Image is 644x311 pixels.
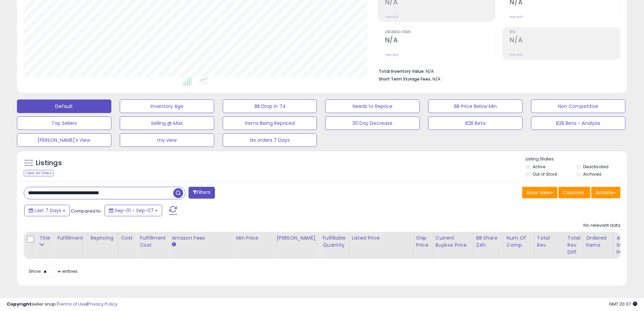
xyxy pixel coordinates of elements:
h2: N/A [510,36,620,45]
div: Num of Comp. [507,235,531,249]
a: Privacy Policy [88,301,117,307]
span: Columns [563,189,584,196]
label: Out of Stock [533,171,557,177]
button: Top Sellers [17,116,111,130]
div: BB Share 24h. [476,235,501,249]
small: Amazon Fees. [172,242,176,248]
label: Archived [583,171,601,177]
span: ROI [510,30,620,34]
div: Fulfillment [57,235,85,242]
span: Last 7 Days [35,207,61,214]
small: Prev: N/A [510,53,523,57]
button: BB Price Below Min [428,99,523,113]
button: B2B Beta [428,116,523,130]
button: my view [120,133,214,147]
button: Filters [188,187,215,199]
div: Total Rev. [537,235,562,249]
button: Selling @ Max [120,116,214,130]
div: Total Rev. Diff. [568,235,580,256]
span: 2025-09-15 20:37 GMT [609,301,637,307]
p: Listing States: [526,156,627,162]
span: Compared to: [71,208,102,214]
div: Title [39,235,51,242]
small: Prev: N/A [510,15,523,19]
div: Cost [121,235,134,242]
button: Inventory Age [120,99,214,113]
b: Total Inventory Value: [379,68,425,74]
div: Clear All Filters [24,170,54,176]
span: Sep-01 - Sep-07 [115,207,154,214]
button: Default [17,99,111,113]
div: Fulfillable Quantity [323,235,346,249]
small: Prev: N/A [385,15,398,19]
small: Prev: N/A [385,53,398,57]
button: Non Competitive [531,99,625,113]
b: Short Term Storage Fees: [379,76,431,82]
button: [PERSON_NAME]'s View [17,133,111,147]
a: Terms of Use [58,301,87,307]
button: Last 7 Days [24,205,70,216]
label: Deactivated [583,164,608,170]
button: Save View [522,187,557,198]
span: N/A [432,76,441,82]
div: Current Buybox Price [436,235,470,249]
button: Items Being Repriced [223,116,317,130]
button: Columns [558,187,590,198]
h2: N/A [385,36,495,45]
h5: Listings [36,158,62,168]
button: Actions [591,187,620,198]
div: Ordered Items [586,235,611,249]
button: Needs to Reprice [325,99,420,113]
button: Sep-01 - Sep-07 [105,205,162,216]
div: Avg Selling Price [617,235,641,256]
div: Ship Price [416,235,430,249]
button: No orders 7 Days [223,133,317,147]
div: No relevant data [583,222,620,229]
div: Min Price [236,235,271,242]
div: Fulfillment Cost [140,235,166,249]
div: [PERSON_NAME] [276,235,317,242]
span: Ordered Items [385,30,495,34]
button: 30 Day Decrease [325,116,420,130]
span: Show: entries [29,268,77,274]
div: Amazon Fees [172,235,230,242]
li: N/A [379,67,615,75]
div: seller snap | | [7,301,117,308]
button: BB Drop in 7d [223,99,317,113]
label: Active [533,164,545,170]
div: Listed Price [352,235,410,242]
div: Repricing [91,235,115,242]
button: B2B Beta - Analysis [531,116,625,130]
strong: Copyright [7,301,31,307]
